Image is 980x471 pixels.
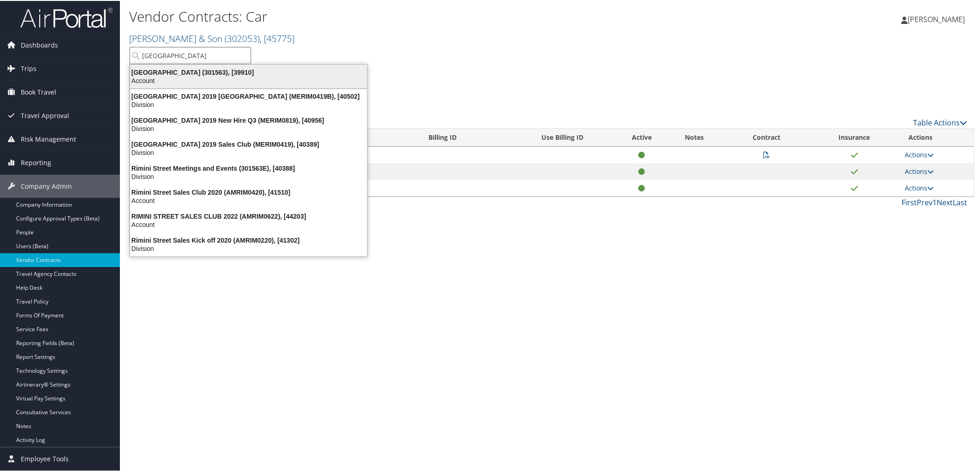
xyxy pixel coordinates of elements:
div: Account [125,220,373,228]
a: Last [953,197,968,207]
th: Contract: activate to sort column ascending [725,128,808,146]
a: [PERSON_NAME] [902,5,974,32]
a: 1 [933,197,937,207]
a: [PERSON_NAME] & Son [129,31,295,44]
th: Actions [901,128,974,146]
div: Division [125,244,373,252]
div: Division [125,100,373,108]
div: Rimini Street Sales Club 2020 (AMRIM0420), [41510] [125,187,373,196]
span: Book Travel [21,80,56,103]
a: First [902,197,917,207]
th: Use Billing ID: activate to sort column ascending [505,128,620,146]
span: Company Admin [21,174,72,197]
div: RIMINI STREET SALES CLUB 2022 (AMRIM0622), [44203] [125,211,373,220]
a: Actions [905,149,934,158]
div: [GEOGRAPHIC_DATA] 2019 New Hire Q3 (MERIM0819), [40956] [125,115,373,124]
th: Insurance: activate to sort column ascending [808,128,901,146]
div: Rimini Street Sales Kick off 2020 (AMRIM0220), [41302] [125,235,373,244]
input: Search Accounts [130,46,251,63]
a: Prev [917,197,933,207]
span: Trips [21,56,36,79]
th: Billing ID: activate to sort column ascending [421,128,505,146]
a: Actions [905,166,934,175]
a: Next [937,197,953,207]
span: ( 302053 ) [225,31,260,44]
div: [GEOGRAPHIC_DATA] 2019 Sales Club (MERIM0419), [40389] [125,139,373,148]
div: Division [125,172,373,180]
div: Rimini Street Meetings and Events (301563E), [40388] [125,163,373,172]
a: Actions [905,183,934,191]
h1: Vendor Contracts: Car [129,6,693,25]
span: Dashboards [21,33,58,56]
div: Account [125,196,373,204]
a: Table Actions [914,117,968,127]
span: [PERSON_NAME] [908,13,965,24]
span: Reporting [21,150,51,173]
div: [GEOGRAPHIC_DATA] (301563), [39910] [125,67,373,76]
th: Active: activate to sort column ascending [620,128,664,146]
span: , [ 45775 ] [260,31,295,44]
div: Account [125,76,373,84]
span: Travel Approval [21,103,69,126]
img: airportal-logo.png [20,6,113,28]
div: [GEOGRAPHIC_DATA] 2019 [GEOGRAPHIC_DATA] (MERIM0419B), [40502] [125,91,373,100]
div: Division [125,148,373,156]
span: Employee Tools [21,447,69,470]
th: Notes: activate to sort column ascending [664,128,725,146]
span: Risk Management [21,127,76,150]
div: Division [125,124,373,132]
